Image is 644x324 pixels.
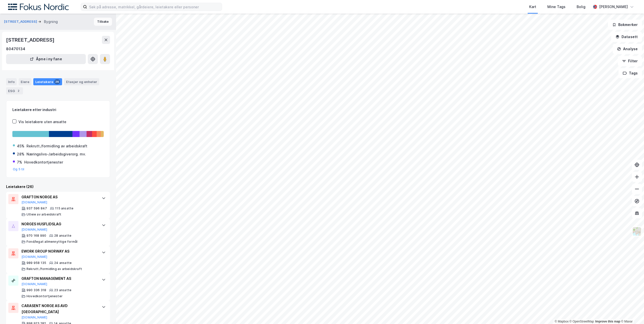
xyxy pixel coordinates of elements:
[26,294,63,298] div: Hovedkontortjenester
[613,44,642,54] button: Analyse
[17,159,22,165] div: 7%
[17,151,24,157] div: 28%
[21,228,47,232] button: [DOMAIN_NAME]
[21,200,47,204] button: [DOMAIN_NAME]
[547,4,566,10] div: Mine Tags
[26,143,87,149] div: Rekrutt./formidling av arbeidskraft
[4,19,38,24] button: [STREET_ADDRESS]
[6,78,17,85] div: Info
[26,206,47,210] div: 937 596 847
[595,320,620,323] a: Improve this map
[6,54,86,64] button: Åpne i ny fane
[6,87,23,94] div: ESG
[570,320,594,323] a: OpenStreetMap
[16,88,21,93] div: 2
[21,255,47,259] button: [DOMAIN_NAME]
[19,78,31,85] div: Eiere
[555,320,569,323] a: Mapbox
[17,143,24,149] div: 45%
[18,119,66,125] div: Vis leietakere uten ansatte
[54,288,71,292] div: 23 ansatte
[619,300,644,324] iframe: Chat Widget
[12,107,104,113] div: Leietakere etter industri
[66,79,97,84] div: Etasjer og enheter
[21,303,97,315] div: CARASENT NORGE AS AVD [GEOGRAPHIC_DATA]
[577,4,585,10] div: Bolig
[26,151,86,157] div: Næringslivs-/arbeidsgiverorg. mv.
[26,267,82,271] div: Rekrutt./formidling av arbeidskraft
[632,227,642,236] img: Z
[6,46,25,52] div: 80470134
[87,3,222,11] input: Søk på adresse, matrikkel, gårdeiere, leietakere eller personer
[94,18,112,26] button: Tilbake
[608,20,642,30] button: Bokmerker
[21,276,97,282] div: GRAFTON MANAGEMENT AS
[21,221,97,227] div: NORGES HUSFLIDSLAG
[6,184,110,190] div: Leietakere (26)
[619,300,644,324] div: Kontrollprogram for chat
[8,4,69,10] img: fokus-nordic-logo.8a93422641609758e4ac.png
[618,56,642,66] button: Filter
[54,261,72,265] div: 24 ansatte
[26,288,46,292] div: 990 336 318
[21,315,47,319] button: [DOMAIN_NAME]
[33,78,62,85] div: Leietakere
[26,212,61,217] div: Utleie av arbeidskraft
[21,282,47,286] button: [DOMAIN_NAME]
[13,167,24,171] button: Og 5 til
[24,159,63,165] div: Hovedkontortjenester
[21,248,97,254] div: EWORK GROUP NORWAY AS
[54,234,71,238] div: 28 ansatte
[619,68,642,78] button: Tags
[611,32,642,42] button: Datasett
[54,79,60,84] div: 26
[26,240,77,244] div: Fond/legat allmennyttige formål
[55,206,73,210] div: 115 ansatte
[26,234,46,238] div: 970 168 990
[529,4,536,10] div: Kart
[6,36,56,44] div: [STREET_ADDRESS]
[599,4,628,10] div: [PERSON_NAME]
[44,19,58,25] div: Bygning
[26,261,46,265] div: 989 958 135
[21,194,97,200] div: GRAFTON NORGE AS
